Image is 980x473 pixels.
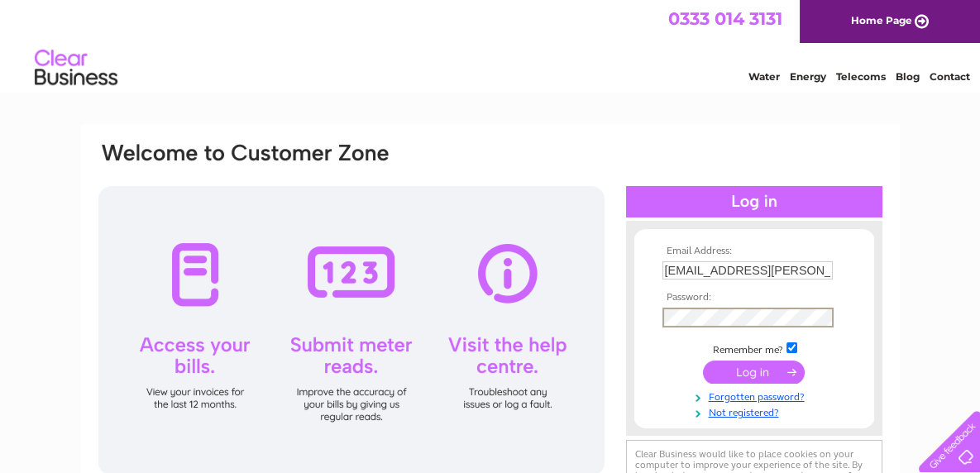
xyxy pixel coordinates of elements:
a: Blog [896,70,920,83]
a: Energy [790,70,826,83]
a: Forgotten password? [662,388,850,404]
th: Email Address: [658,246,850,257]
th: Password: [658,292,850,303]
input: Submit [703,361,805,384]
a: Contact [930,70,970,83]
a: Not registered? [662,404,850,419]
a: 0333 014 3131 [668,8,782,29]
div: Clear Business is a trading name of Verastar Limited (registered in [GEOGRAPHIC_DATA] No. 3667643... [100,9,882,80]
td: Remember me? [658,340,850,356]
a: Water [748,70,780,83]
a: Telecoms [836,70,886,83]
img: logo.png [34,43,118,93]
